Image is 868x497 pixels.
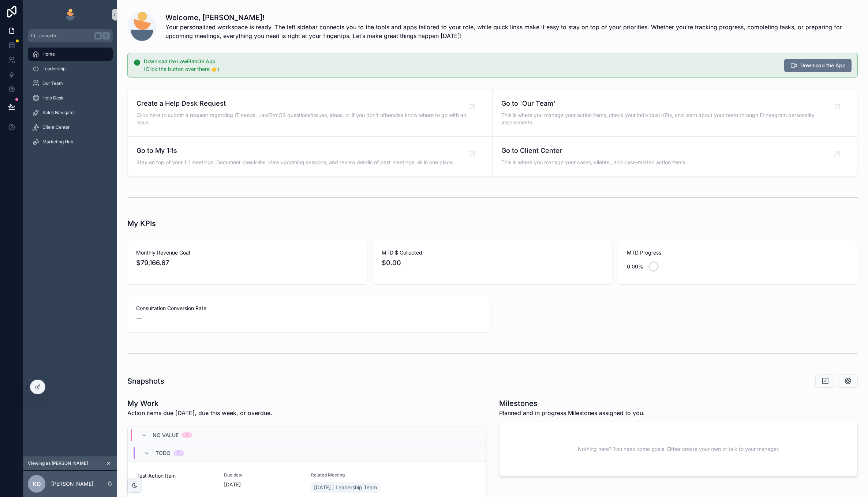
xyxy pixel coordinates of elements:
span: Related Meeting [311,472,390,478]
a: Go to My 1:1sStay on top of your 1:1 meetings. Document check-ins, view upcoming sessions, and re... [128,137,493,176]
span: Our Team [42,80,63,86]
a: Sales Navigator [28,106,113,119]
span: Marketing Hub [42,139,73,145]
a: Go to Client CenterThis is where you manage your cases, clients,, and case-related action items. [493,137,857,176]
img: App logo [64,9,76,20]
h1: Milestones [499,398,645,408]
div: 0.00% [627,259,643,274]
h1: My KPIs [127,218,156,229]
span: Stay on top of your 1:1 meetings. Document check-ins, view upcoming sessions, and review details ... [136,159,454,166]
p: Action items due [DATE], due this week, or overdue. [127,408,272,417]
span: Client Center [42,124,70,130]
div: 1 [178,450,180,456]
span: Todo [156,449,171,457]
a: Help Desk [28,91,113,105]
span: Planned and in progress Milestones assigned to you. [499,408,645,417]
span: Nothing here? You need some goals. Either create your own or talk to your manager. [578,445,779,453]
span: Test Action Item [136,472,215,479]
a: [DATE] | Leadership Team [311,482,380,493]
span: Go to 'Our Team' [501,98,837,109]
span: This is where you manage your action items, check your individual KPIs, and learn about your team... [501,112,837,126]
a: Home [28,48,113,61]
span: Download the App [800,62,846,69]
span: Viewing as [PERSON_NAME] [28,460,88,466]
span: Help Desk [42,95,64,101]
div: 1 [186,432,188,438]
div: scrollable content [23,42,117,171]
span: [DATE] | Leadership Team [314,484,377,491]
span: $79,166.67 [136,258,358,268]
span: Leadership [42,66,66,72]
p: [DATE] [224,481,241,488]
span: Sales Navigator [42,110,75,116]
span: (Click the button over there 👉) [144,66,219,72]
span: Due date [224,472,303,478]
span: Go to Client Center [501,146,686,156]
h5: Download the LawFirmOS App [144,59,778,64]
span: K [103,33,109,39]
span: -- [136,313,142,324]
a: Marketing Hub [28,135,113,148]
h1: Snapshots [127,376,164,386]
span: Click here to submit a request regarding IT needs, LawFirmOS questions/issues, ideas, or if you d... [136,112,472,126]
a: Go to 'Our Team'This is where you manage your action items, check your individual KPIs, and learn... [493,90,857,137]
a: Client Center [28,121,113,134]
span: Jump to... [39,33,91,39]
span: KD [33,479,41,488]
h1: Welcome, [PERSON_NAME]! [165,12,858,23]
p: [PERSON_NAME] [51,480,93,487]
span: Go to My 1:1s [136,146,454,156]
button: Download the App [784,59,852,72]
span: Consultation Conversion Rate [136,305,481,312]
span: Create a Help Desk Request [136,98,472,109]
span: No value [153,432,179,439]
span: Monthly Revenue Goal [136,249,358,256]
span: $0.00 [382,258,604,268]
div: (Click the button over there 👉) [144,65,778,73]
a: Leadership [28,62,113,75]
span: MTD Progress [627,249,849,256]
span: MTD $ Collected [382,249,604,256]
a: Create a Help Desk RequestClick here to submit a request regarding IT needs, LawFirmOS questions/... [128,90,493,137]
span: Home [42,51,55,57]
span: This is where you manage your cases, clients,, and case-related action items. [501,159,686,166]
h1: My Work [127,398,272,408]
span: Your personalized workspace is ready. The left sidebar connects you to the tools and apps tailore... [165,23,858,40]
a: Our Team [28,77,113,90]
button: Jump to...K [28,29,113,42]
